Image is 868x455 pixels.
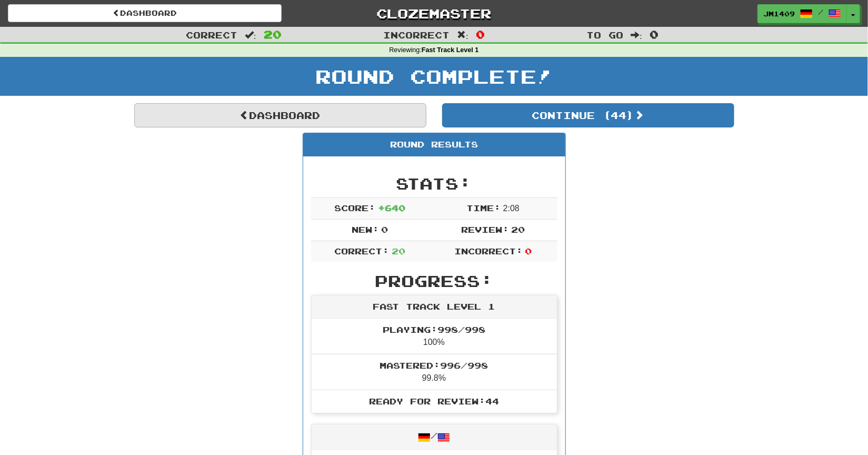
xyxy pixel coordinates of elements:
[381,224,388,234] span: 0
[312,319,557,354] li: 100%
[369,396,499,406] span: Ready for Review: 44
[586,29,623,40] span: To go
[312,424,557,449] div: /
[264,28,282,41] span: 20
[186,29,237,40] span: Correct
[4,66,864,87] h1: Round Complete!
[392,246,405,256] span: 20
[466,203,501,213] span: Time:
[457,31,468,39] span: :
[461,224,509,234] span: Review:
[650,28,659,41] span: 0
[525,246,532,256] span: 0
[8,4,282,22] a: Dashboard
[134,103,426,127] a: Dashboard
[378,203,405,213] span: + 640
[312,295,557,319] div: Fast Track Level 1
[442,103,734,127] button: Continue (44)
[380,360,488,370] span: Mastered: 996 / 998
[818,8,823,16] span: /
[245,31,256,39] span: :
[422,46,479,54] strong: Fast Track Level 1
[311,175,557,192] h2: Stats:
[511,224,525,234] span: 20
[297,4,571,23] a: Clozemaster
[763,9,795,18] span: jm1409
[334,203,375,213] span: Score:
[503,204,520,213] span: 2 : 0 8
[757,4,847,23] a: jm1409 /
[383,29,450,40] span: Incorrect
[631,31,642,39] span: :
[352,224,379,234] span: New:
[476,28,485,41] span: 0
[334,246,389,256] span: Correct:
[454,246,523,256] span: Incorrect:
[303,133,565,156] div: Round Results
[383,324,485,334] span: Playing: 998 / 998
[311,272,557,290] h2: Progress:
[312,354,557,390] li: 99.8%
